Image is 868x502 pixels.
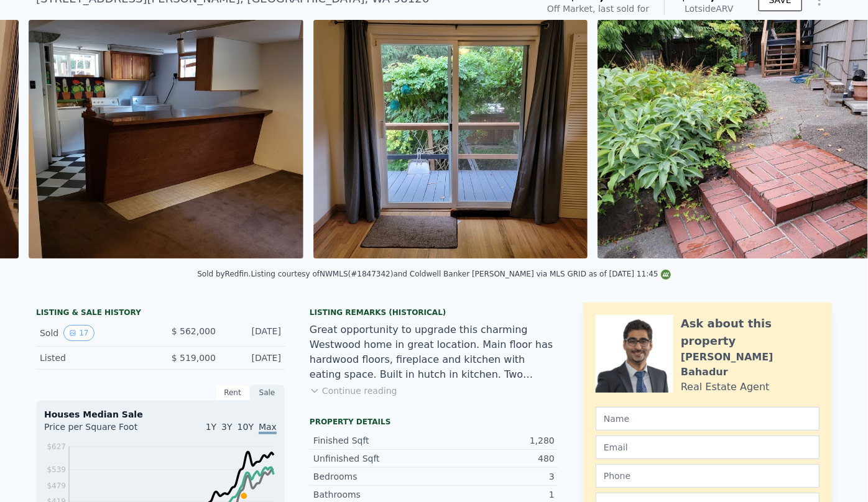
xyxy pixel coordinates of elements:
[206,422,216,432] span: 1Y
[313,470,434,483] div: Bedrooms
[197,270,251,278] div: Sold by Redfin .
[63,325,94,341] button: View historical data
[238,422,254,432] span: 10Y
[172,353,216,363] span: $ 519,000
[596,436,820,459] input: Email
[226,325,281,341] div: [DATE]
[681,380,770,395] div: Real Estate Agent
[310,322,558,382] div: Great opportunity to upgrade this charming Westwood home in great location. Main floor has hardwo...
[596,407,820,431] input: Name
[40,352,150,364] div: Listed
[681,315,820,350] div: Ask about this property
[250,385,285,401] div: Sale
[434,434,555,447] div: 1,280
[310,308,558,317] div: Listing Remarks (Historical)
[434,488,555,501] div: 1
[313,434,434,447] div: Finished Sqft
[434,452,555,465] div: 480
[29,20,303,258] img: Sale: 116388467 Parcel: 98030402
[681,350,820,380] div: [PERSON_NAME] Bahadur
[259,422,277,434] span: Max
[172,326,216,336] span: $ 562,000
[313,20,588,258] img: Sale: 116388467 Parcel: 98030402
[310,417,558,427] div: Property details
[434,470,555,483] div: 3
[40,325,150,341] div: Sold
[226,352,281,364] div: [DATE]
[47,465,66,474] tspan: $539
[215,385,250,401] div: Rent
[547,2,649,15] div: Off Market, last sold for
[47,442,66,451] tspan: $627
[36,308,285,320] div: LISTING & SALE HISTORY
[221,422,232,432] span: 3Y
[680,2,739,15] div: Lotside ARV
[596,464,820,488] input: Phone
[310,385,397,397] button: Continue reading
[661,270,671,280] img: NWMLS Logo
[44,408,277,421] div: Houses Median Sale
[251,270,671,278] div: Listing courtesy of NWMLS (#1847342) and Coldwell Banker [PERSON_NAME] via MLS GRID as of [DATE] ...
[313,488,434,501] div: Bathrooms
[47,481,66,490] tspan: $479
[313,452,434,465] div: Unfinished Sqft
[44,421,160,440] div: Price per Square Foot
